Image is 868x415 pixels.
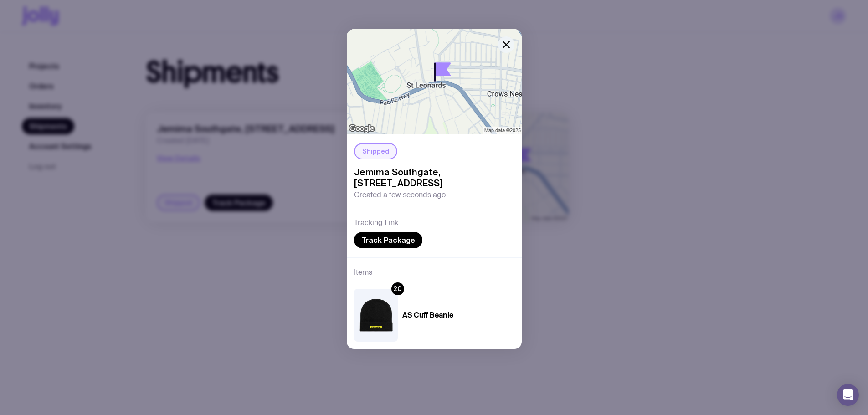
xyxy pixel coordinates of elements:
[354,218,398,227] h3: Tracking Link
[354,232,422,248] a: Track Package
[354,267,372,278] h3: Items
[391,282,404,295] div: 20
[354,143,397,159] div: Shipped
[402,311,453,320] h4: AS Cuff Beanie
[347,29,522,134] img: staticmap
[837,384,859,406] div: Open Intercom Messenger
[354,190,446,200] span: Created a few seconds ago
[354,167,514,189] span: Jemima Southgate, [STREET_ADDRESS]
